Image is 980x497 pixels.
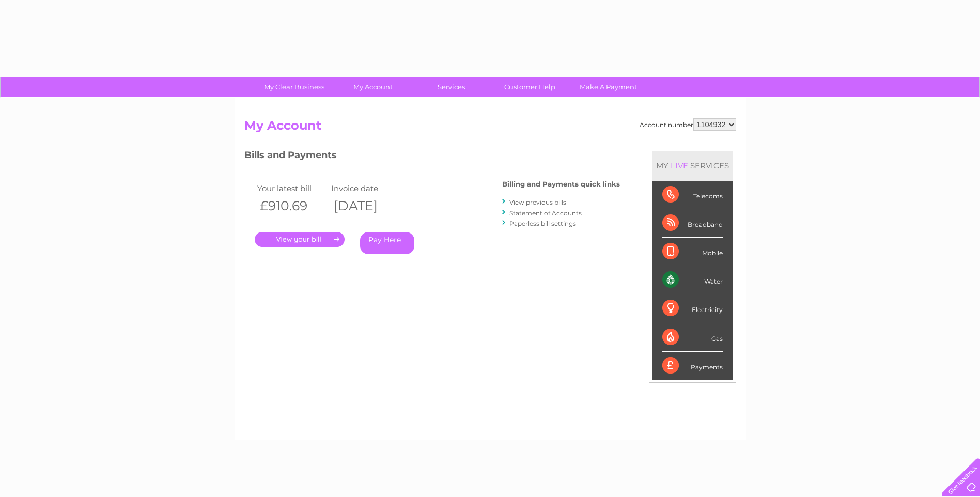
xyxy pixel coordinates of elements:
[662,352,723,380] div: Payments
[662,294,723,323] div: Electricity
[668,161,690,170] div: LIVE
[509,220,576,227] a: Paperless bill settings
[662,209,723,238] div: Broadband
[244,148,620,166] h3: Bills and Payments
[509,209,582,217] a: Statement of Accounts
[409,77,494,97] a: Services
[502,180,620,188] h4: Billing and Payments quick links
[652,151,733,180] div: MY SERVICES
[255,181,329,195] td: Your latest bill
[662,323,723,352] div: Gas
[662,181,723,209] div: Telecoms
[330,77,415,97] a: My Account
[640,118,736,131] div: Account number
[255,232,345,247] a: .
[329,195,403,216] th: [DATE]
[244,118,736,138] h2: My Account
[255,195,329,216] th: £910.69
[329,181,403,195] td: Invoice date
[252,77,337,97] a: My Clear Business
[662,238,723,266] div: Mobile
[509,198,566,206] a: View previous bills
[566,77,651,97] a: Make A Payment
[662,266,723,294] div: Water
[360,232,414,254] a: Pay Here
[487,77,572,97] a: Customer Help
